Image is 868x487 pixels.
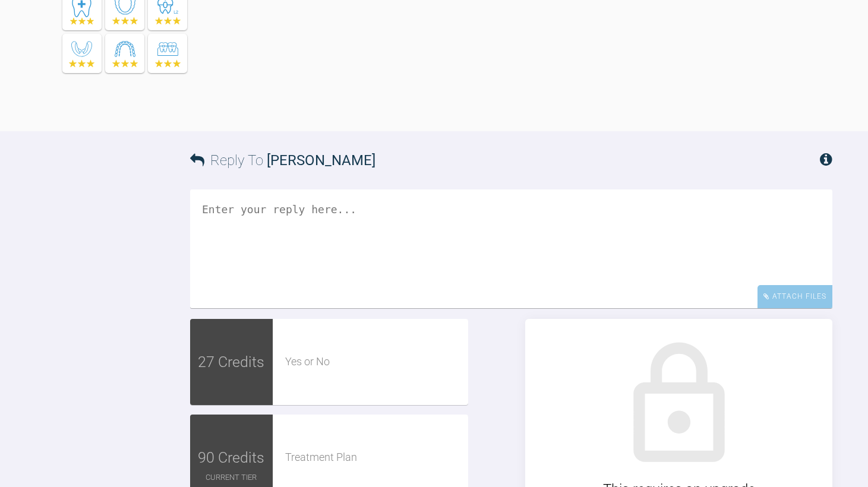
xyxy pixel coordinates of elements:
[285,449,469,466] div: Treatment Plan
[267,152,375,169] span: [PERSON_NAME]
[190,149,375,172] h3: Reply To
[198,446,264,470] span: 90 Credits
[198,350,264,374] span: 27 Credits
[611,337,747,473] img: lock.6dc949b6.svg
[757,285,832,308] div: Attach Files
[285,353,469,371] div: Yes or No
